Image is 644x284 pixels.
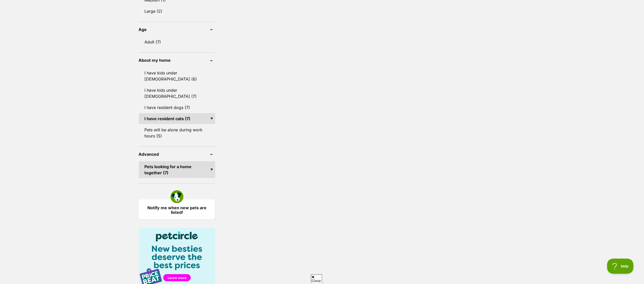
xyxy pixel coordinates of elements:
[139,113,215,124] a: I have resident cats (7)
[139,124,215,141] a: Pets will be alone during work hours (5)
[311,274,322,283] span: Close
[139,85,215,102] a: I have kids under [DEMOGRAPHIC_DATA] (7)
[139,161,215,178] a: Pets looking for a home together (7)
[139,27,215,32] header: Age
[139,152,215,156] header: Advanced
[139,199,215,219] a: Notify me when new pets are listed!
[607,259,634,274] iframe: Help Scout Beacon - Open
[139,102,215,113] a: I have resident dogs (7)
[139,37,215,47] a: Adult (7)
[139,6,215,17] a: Large (2)
[139,58,215,62] header: About my home
[139,68,215,84] a: I have kids under [DEMOGRAPHIC_DATA] (6)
